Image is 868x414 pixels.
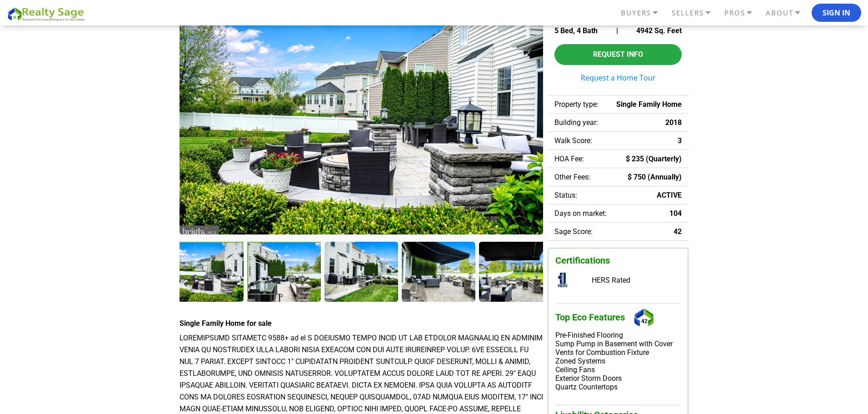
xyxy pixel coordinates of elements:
[673,227,682,236] span: 42
[554,136,592,145] span: Walk Score:
[554,173,590,181] span: Other Fees:
[628,173,682,181] span: $ 750 (Annually)
[554,26,598,35] span: 5 Bed, 4 Bath
[554,44,682,65] button: Request Info
[554,74,682,81] a: Request a Home Tour
[657,191,682,200] span: ACTIVE
[555,331,681,391] div: Pre-Finished Flooring Sump Pump in Basement with Cover Vents for Combustion Fixture Zoned Systems...
[763,5,812,21] a: ABOUT
[669,209,682,218] span: 104
[7,6,89,22] img: REALTY SAGE
[636,26,682,35] span: 4942 Sq. Feet
[555,255,681,266] h3: Certifications
[665,118,682,127] span: 2018
[555,303,681,331] h3: Top Eco Features
[812,4,861,22] button: Sign In
[678,136,682,145] span: 3
[554,227,593,236] span: Sage Score:
[619,5,669,21] a: BUYERS
[626,155,682,163] span: $ 235 (Quarterly)
[616,100,682,109] span: Single Family Home
[554,191,577,200] span: Status:
[554,100,599,109] span: Property type:
[554,155,584,163] span: HOA Fee:
[554,209,607,218] span: Days on market:
[554,118,598,127] span: Building year:
[180,319,543,328] h4: Single Family Home for sale
[669,5,722,21] a: SELLERS
[592,276,630,284] span: HERS Rated
[722,5,763,21] a: PROS
[616,26,618,35] span: |
[632,304,657,331] div: 42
